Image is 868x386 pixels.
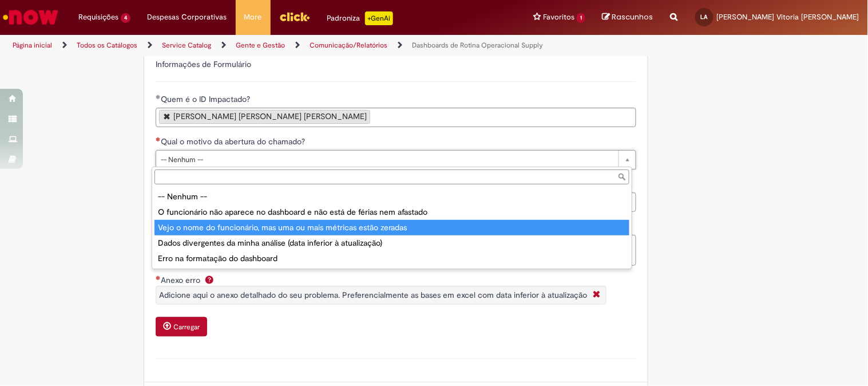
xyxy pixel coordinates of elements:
[152,187,632,269] ul: Qual o motivo da abertura do chamado?
[154,220,629,235] div: Vejo o nome do funcionário, mas uma ou mais métricas estão zeradas
[154,189,629,204] div: -- Nenhum --
[154,251,629,266] div: Erro na formatação do dashboard
[154,204,629,220] div: O funcionário não aparece no dashboard e não está de férias nem afastado
[154,235,629,251] div: Dados divergentes da minha análise (data inferior à atualização)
